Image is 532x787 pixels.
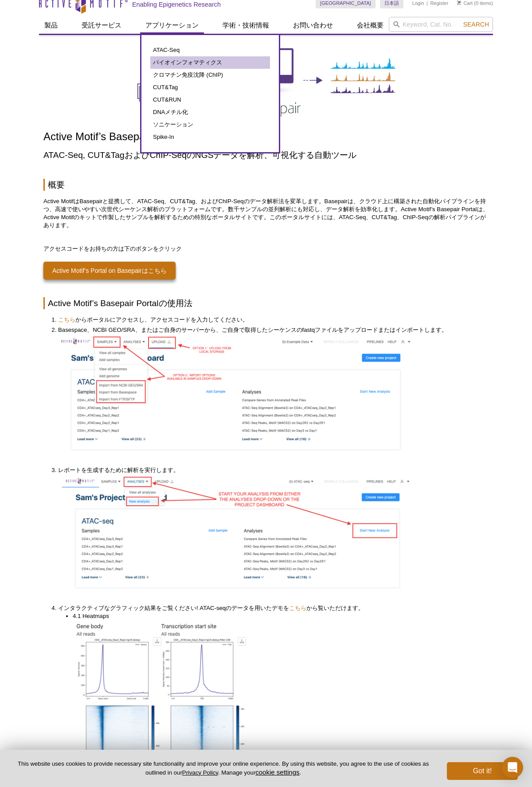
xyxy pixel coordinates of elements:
h1: Active Motif’s Basepair Portal [43,131,489,144]
input: Keyword, Cat. No. [389,17,493,32]
h2: Active Motif’s Basepair Portalの使用法 [43,297,489,309]
li: からポータルにアクセスし、アクセスコードを入力してください。 [58,316,480,324]
a: Privacy Policy [182,769,218,776]
a: お問い合わせ [288,17,338,34]
a: CUT&Tag [150,81,270,94]
h2: ATAC-Seq, CUT&TagおよびChIP-SeqのNGSデータを解析、可視化する自動ツール [43,149,489,161]
a: クロマチン免疫沈降 (ChIP) [150,69,270,81]
span: Search [463,21,489,28]
a: ATAC-Seq [150,44,270,56]
a: 学術・技術情報 [217,17,274,34]
p: Active MotifはBasepairと提携して、ATAC-Seq、CUT&Tag、およびChIP-Seqのデータ解析法を変革します。Basepairは、クラウド上に構築された自動化パイプラ... [43,197,489,229]
img: Your Cart [457,0,461,5]
p: アクセスコードをお持ちの方は下のボタンをクリック [43,245,489,253]
a: Active Motif’s Portal on Basepairはこちら [43,262,176,279]
img: Active Motif’s Basepair Portal [133,44,399,120]
img: Basepair upload [58,334,413,453]
a: Spike-In [150,131,270,143]
li: Basespace、NCBI GEO/SRA、またはご自身のサーバーから、ご自身で取得したシーケンスのfastqファイルをアップロードまたはインポートします。 [58,326,480,464]
a: DNAメチル化 [150,106,270,118]
a: アプリケーション [140,17,204,34]
a: バイオインフォマティクス [150,56,270,69]
button: cookie settings [255,768,299,776]
a: こちら [58,316,75,324]
button: Search [461,20,492,28]
p: This website uses cookies to provide necessary site functionality and improve your online experie... [14,760,432,777]
a: 製品 [39,17,63,34]
a: CUT&RUN [150,94,270,106]
div: Open Intercom Messenger [502,757,523,778]
li: レポートを生成するために解析を実行します。 [58,466,480,602]
a: ソニケーション [150,118,270,131]
a: 受託サービス [76,17,127,34]
a: 会社概要 [352,17,389,34]
a: こちら [289,604,306,612]
h2: 概要 [43,179,489,191]
img: Basepair reporting [58,474,413,591]
button: Got it! [447,762,518,780]
h2: Enabling Epigenetics Research [132,0,221,8]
